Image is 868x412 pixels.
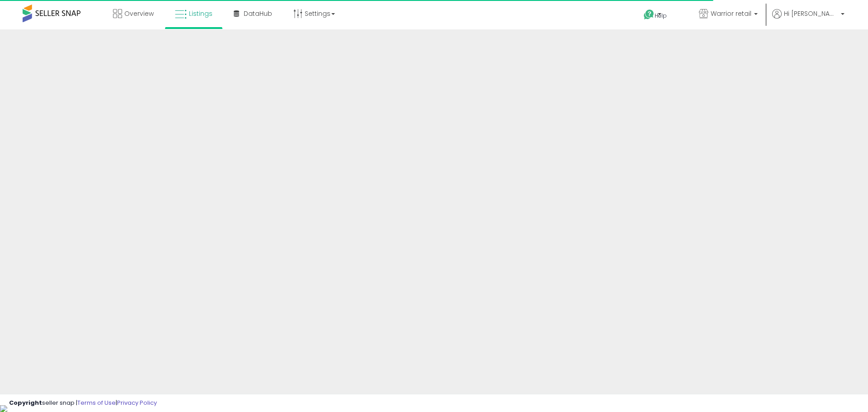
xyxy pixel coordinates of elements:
[9,399,157,407] div: seller snap | |
[117,398,157,407] a: Privacy Policy
[643,9,655,20] i: Get Help
[655,12,667,19] span: Help
[244,9,272,18] span: DataHub
[784,9,838,18] span: Hi [PERSON_NAME]
[77,398,116,407] a: Terms of Use
[711,9,751,18] span: Warrior retail
[9,398,42,407] strong: Copyright
[124,9,154,18] span: Overview
[637,2,684,29] a: Help
[189,9,212,18] span: Listings
[772,9,844,29] a: Hi [PERSON_NAME]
